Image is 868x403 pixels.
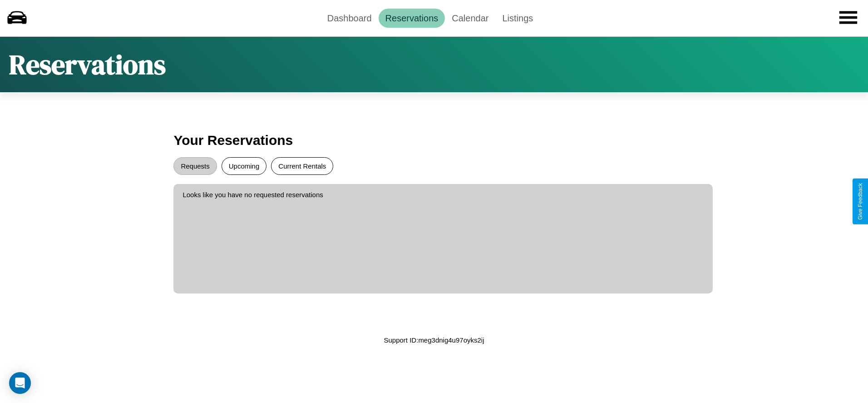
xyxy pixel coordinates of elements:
[384,334,484,346] p: Support ID: meg3dnig4u97oyks2ij
[379,9,445,28] a: Reservations
[173,128,694,153] h3: Your Reservations
[857,183,863,220] div: Give Feedback
[173,157,217,175] button: Requests
[9,46,166,83] h1: Reservations
[495,9,540,28] a: Listings
[321,9,379,28] a: Dashboard
[182,189,703,201] p: Looks like you have no requested reservations
[9,372,31,394] div: Open Intercom Messenger
[222,157,267,175] button: Upcoming
[445,9,495,28] a: Calendar
[271,157,333,175] button: Current Rentals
